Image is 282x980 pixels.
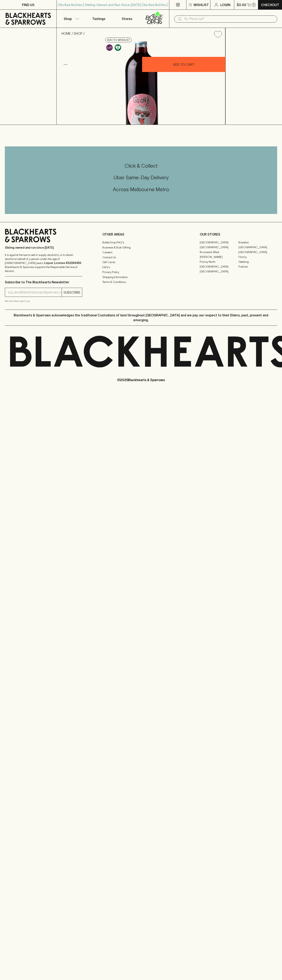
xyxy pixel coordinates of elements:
a: Fitzroy [238,254,277,259]
p: FIND US [22,2,34,7]
p: It is against the law to sell or supply alcohol to, or to obtain alcohol on behalf of a person un... [5,253,82,273]
a: Bottle Drop FAQ's [102,240,180,245]
a: HOME [61,32,71,35]
a: Made without the use of any animal products. [114,43,122,52]
strong: Liquor License #32064953 [44,261,81,265]
p: Login [220,2,230,7]
a: [GEOGRAPHIC_DATA] [238,250,277,254]
a: FAQ's [102,265,180,270]
a: [PERSON_NAME] [200,254,238,259]
a: Geelong [238,259,277,264]
p: OTHER AREAS [102,232,180,237]
a: Careers [102,250,180,255]
a: Contact Us [102,255,180,260]
a: [GEOGRAPHIC_DATA] [200,240,238,245]
a: [GEOGRAPHIC_DATA] [200,245,238,250]
p: Subscribe to The Blackhearts Newsletter [5,280,82,285]
a: Stores [113,10,141,28]
p: Shop [64,16,72,21]
input: e.g. jane@blackheartsandsparrows.com.au [8,289,62,296]
a: Brunswick West [200,250,238,254]
a: [GEOGRAPHIC_DATA] [200,269,238,274]
button: ADD TO CART [142,57,225,72]
p: Wishlist [194,2,209,7]
img: Lo-Fi [106,44,113,51]
a: Shipping Information [102,275,180,279]
h5: Across Melbourne Metro [5,186,277,193]
a: Braddon [238,240,277,245]
input: Try "Pinot noir" [184,16,274,22]
p: Checkout [261,2,279,7]
p: Blackhearts & Sparrows acknowledges the traditional Custodians of land throughout [GEOGRAPHIC_DAT... [8,313,274,322]
a: Business & Bulk Gifting [102,245,180,250]
button: SUBSCRIBE [62,288,82,297]
img: Vegan [115,44,121,51]
button: Shop [57,10,85,28]
p: Tastings [92,16,105,21]
p: 0 [253,4,255,6]
img: 40010.png [58,41,225,125]
h5: Click & Collect [5,163,277,169]
a: Fitzroy North [200,259,238,264]
button: Add to wishlist [105,38,132,42]
p: ADD TO CART [173,62,195,67]
button: Add to wishlist [212,29,224,40]
p: $0.00 [237,2,246,7]
a: Privacy Policy [102,270,180,275]
a: [GEOGRAPHIC_DATA] [238,245,277,250]
a: Tastings [85,10,113,28]
p: OUR STORES [200,232,277,237]
a: Gift Cards [102,260,180,265]
p: Stores [122,16,132,21]
p: Sibling owned and run since [DATE] [5,246,82,250]
a: SHOP [74,32,82,35]
div: Call to action block [5,146,277,214]
a: [GEOGRAPHIC_DATA] [200,264,238,269]
a: Prahran [238,264,277,269]
p: SUBSCRIBE [63,290,80,295]
h5: Uber Same-Day Delivery [5,174,277,181]
p: We will never spam you [5,299,82,303]
a: Some may call it natural, others minimum intervention, either way, it’s hands off & maybe even a ... [105,43,114,52]
a: Terms & Conditions [102,280,180,285]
